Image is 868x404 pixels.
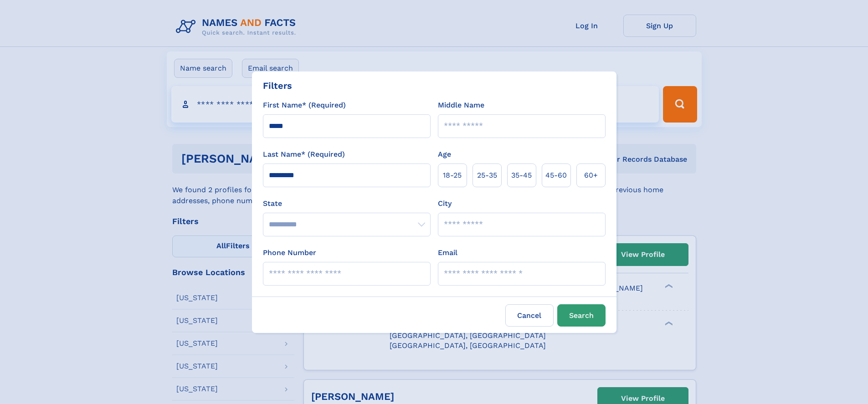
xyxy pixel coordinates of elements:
[545,170,567,181] span: 45‑60
[263,79,292,92] div: Filters
[584,170,598,181] span: 60+
[438,100,484,111] label: Middle Name
[263,100,346,111] label: First Name* (Required)
[477,170,497,181] span: 25‑35
[263,149,345,160] label: Last Name* (Required)
[443,170,462,181] span: 18‑25
[438,198,452,209] label: City
[557,304,606,327] button: Search
[505,304,554,327] label: Cancel
[263,247,316,258] label: Phone Number
[438,149,451,160] label: Age
[438,247,457,258] label: Email
[511,170,532,181] span: 35‑45
[263,198,431,209] label: State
